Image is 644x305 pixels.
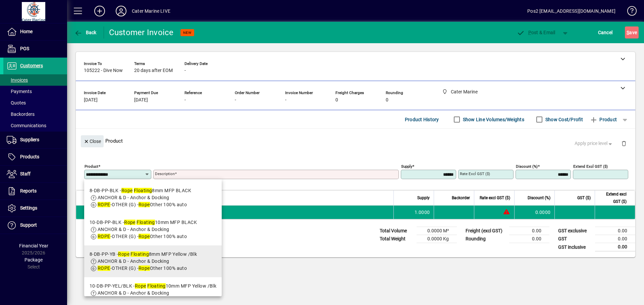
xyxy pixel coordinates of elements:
a: Backorders [3,108,67,120]
span: 0 [335,97,338,103]
button: Delete [616,135,632,151]
a: Home [3,23,67,40]
span: Back [74,30,97,35]
span: Close [84,136,101,147]
span: Invoices [7,77,28,83]
td: GST inclusive [555,243,595,251]
em: Rope [139,234,150,239]
span: Apply price level [575,140,613,147]
div: 8-DB-PP-BLK - 8mm MFP BLACK [90,187,191,194]
em: Rope [135,283,146,289]
span: P [528,30,531,35]
em: Rope [121,188,133,193]
span: Suppliers [20,137,39,142]
span: - [235,97,236,103]
span: ANCHOR & D - Anchor & Docking [98,195,169,200]
div: 10-DB-PP-YEL/BLK - 10mm MFP Yellow /Blk [90,283,216,290]
mat-label: Product [85,164,98,169]
td: Freight (excl GST) [462,227,509,235]
a: Settings [3,200,67,217]
div: Customer Invoice [109,27,174,38]
button: Add [89,5,110,17]
span: -OTHER (G) - Other 100% auto [98,202,187,207]
span: Settings [20,205,37,211]
button: Apply price level [572,138,616,150]
span: NEW [183,30,192,35]
a: POS [3,41,67,57]
em: Floating [130,251,149,257]
span: -OTHER (G) - Other 100% auto [98,234,187,239]
td: GST [555,235,595,243]
span: Discount (%) [528,194,550,202]
span: Backorder [452,194,470,202]
td: 0.00 [595,227,635,235]
em: Rope [139,202,150,207]
a: Communications [3,120,67,131]
span: Supply [417,194,430,202]
a: Reports [3,183,67,200]
em: Rope [139,265,150,271]
span: Rate excl GST ($) [480,194,510,202]
span: [DATE] [84,97,98,103]
label: Show Cost/Profit [544,116,583,123]
mat-option: 8-DB-PP-BLK - Rope Floating 8mm MFP BLACK [84,182,222,214]
span: Communications [7,123,46,128]
mat-label: Rate excl GST ($) [460,171,490,176]
em: Rope [124,220,136,225]
button: Cancel [596,26,614,39]
span: Cancel [598,27,613,38]
app-page-header-button: Close [79,138,105,144]
mat-option: 8-DB-PP-YB - Rope Floating 8mm MFP Yellow /Blk [84,245,222,277]
em: ROPE [98,265,110,271]
span: Staff [20,171,31,176]
em: Floating [137,220,155,225]
span: - [285,97,286,103]
span: - [184,97,186,103]
span: -OTHER (G) - Other 100% auto [98,265,187,271]
td: GST exclusive [555,227,595,235]
button: Profile [110,5,132,17]
div: Cater Marine LIVE [132,6,170,16]
span: POS [20,46,29,51]
a: Suppliers [3,132,67,148]
span: S [627,30,629,35]
td: 0.0000 [514,206,554,219]
td: Total Weight [376,235,417,243]
span: [DATE] [134,97,148,103]
mat-option: 10-DB-PP-BLK - Rope Floating 10mm MFP BLACK [84,214,222,245]
mat-label: Supply [401,164,412,169]
span: ANCHOR & D - Anchor & Docking [98,258,169,264]
app-page-header-button: Delete [616,140,632,146]
span: ave [627,27,637,38]
a: Products [3,149,67,165]
div: 8-DB-PP-YB - 8mm MFP Yellow /Blk [90,251,197,258]
span: Reports [20,188,37,194]
em: ROPE [98,234,110,239]
td: 0.00 [595,243,635,251]
div: Pos2 [EMAIL_ADDRESS][DOMAIN_NAME] [527,6,615,16]
button: Save [625,26,639,39]
a: Payments [3,86,67,97]
span: Quotes [7,100,26,105]
td: 0.00 [509,235,549,243]
em: Floating [147,283,166,289]
mat-label: Extend excl GST ($) [573,164,608,169]
app-page-header-button: Back [67,26,104,39]
td: Total Volume [376,227,417,235]
div: Product [76,129,635,153]
label: Show Line Volumes/Weights [462,116,524,123]
em: Floating [134,188,152,193]
span: Support [20,222,37,228]
span: ost & Email [517,30,555,35]
a: Quotes [3,97,67,108]
span: - [184,68,186,73]
div: 10-DB-PP-BLK - 10mm MFP BLACK [90,219,197,226]
em: Rope [118,251,129,257]
mat-label: Discount (%) [516,164,538,169]
span: ANCHOR & D - Anchor & Docking [98,227,169,232]
button: Product History [402,113,442,126]
em: ROPE [98,202,110,207]
button: Back [72,26,98,39]
span: Extend excl GST ($) [599,190,627,205]
span: Payments [7,89,32,94]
